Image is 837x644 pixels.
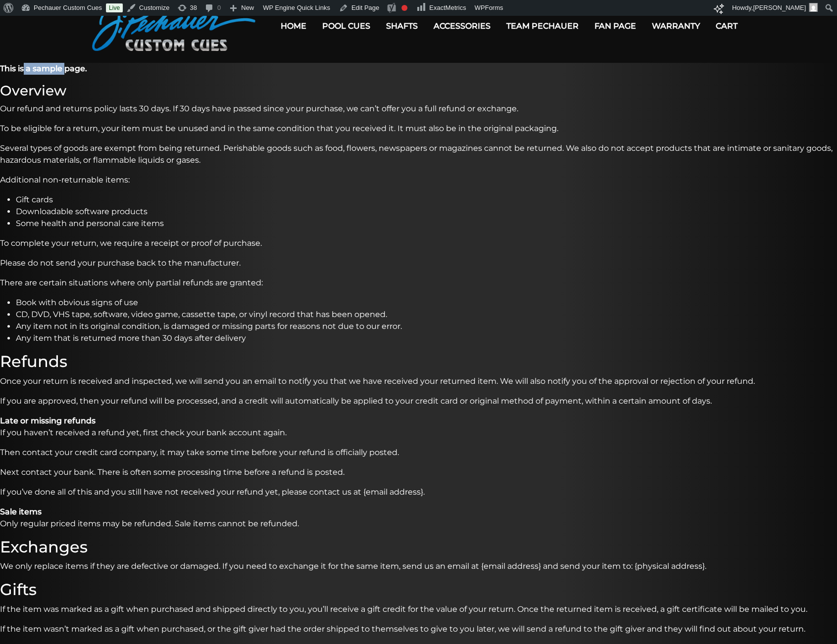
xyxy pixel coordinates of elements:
[644,13,708,39] a: Warranty
[16,218,837,230] li: Some health and personal care items
[708,13,745,39] a: Cart
[429,4,466,11] span: ExactMetrics
[753,4,806,11] span: [PERSON_NAME]
[106,3,123,12] a: Live
[16,297,837,309] li: Book with obvious signs of use
[16,309,837,321] li: CD, DVD, VHS tape, software, video game, cassette tape, or vinyl record that has been opened.
[314,13,378,39] a: Pool Cues
[16,321,837,332] li: Any item not in its original condition, is damaged or missing parts for reasons not due to our er...
[587,13,644,39] a: Fan Page
[273,13,314,39] a: Home
[16,206,837,218] li: Downloadable software products
[498,13,587,39] a: Team Pechauer
[401,5,407,11] div: Focus keyphrase not set
[426,13,498,39] a: Accessories
[16,332,837,344] li: Any item that is returned more than 30 days after delivery
[378,13,426,39] a: Shafts
[16,194,837,206] li: Gift cards
[92,1,255,51] img: Pechauer Custom Cues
